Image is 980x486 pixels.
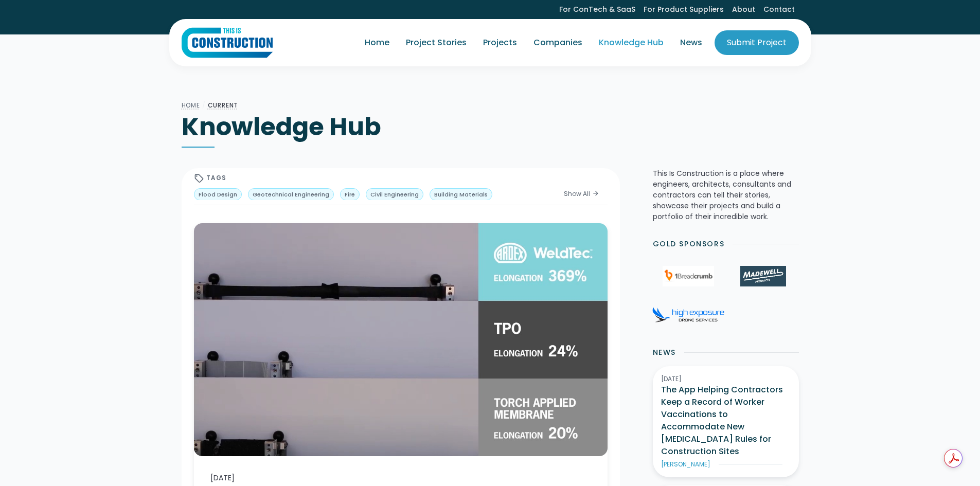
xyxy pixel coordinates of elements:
div: / [200,99,208,112]
img: 1Breadcrumb [663,266,714,286]
div: Show All [564,189,590,199]
div: [DATE] [661,374,791,384]
a: Companies [525,28,591,57]
a: Projects [475,28,525,57]
h1: Knowledge Hub [182,112,799,142]
div: Civil Engineering [370,190,419,199]
a: Fire [340,188,360,201]
img: This Is Construction Logo [182,27,273,58]
a: Home [357,28,398,57]
a: Show Allarrow_forward [556,188,608,200]
div: Building Materials [434,190,488,199]
div: [PERSON_NAME] [661,460,710,469]
a: home [182,27,273,58]
a: [DATE]The App Helping Contractors Keep a Record of Worker Vaccinations to Accommodate New [MEDICA... [653,366,799,477]
div: [DATE] [210,473,591,483]
img: Madewell Products [740,266,786,286]
a: Knowledge Hub [591,28,672,57]
a: Geotechnical Engineering [248,188,334,201]
p: This Is Construction is a place where engineers, architects, consultants and contractors can tell... [653,168,799,222]
a: Flood Design [194,188,242,201]
div: arrow_forward [592,189,599,199]
h3: The App Helping Contractors Keep a Record of Worker Vaccinations to Accommodate New [MEDICAL_DATA... [661,384,791,458]
a: Submit Project [715,30,799,55]
div: Geotechnical Engineering [253,190,329,199]
a: News [672,28,710,57]
a: Current [208,101,239,110]
h2: News [653,347,676,358]
div: Fire [345,190,355,199]
div: Flood Design [199,190,237,199]
a: Project Stories [398,28,475,57]
h2: Gold Sponsors [653,239,725,249]
div: Submit Project [727,37,787,49]
a: Civil Engineering [366,188,423,201]
img: Misconceptions about waterproof membrane elongation [194,223,608,456]
img: High Exposure [652,307,724,322]
a: Building Materials [430,188,492,201]
div: Tags [206,174,227,183]
a: Home [182,101,200,110]
div: sell [194,173,204,184]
